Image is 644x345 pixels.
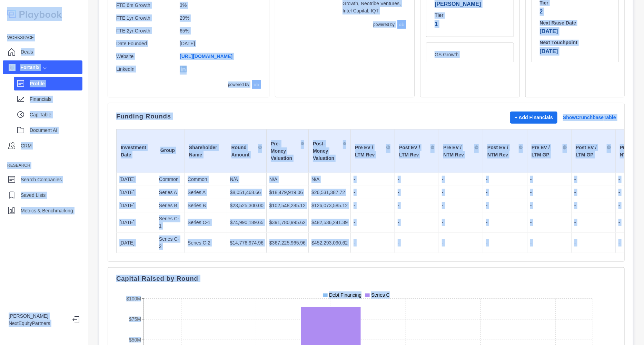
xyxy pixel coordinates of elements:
p: - [354,176,392,183]
p: $26,531,387.72 [311,189,348,196]
p: - [398,176,436,183]
p: - [530,176,568,183]
p: [DATE] [119,176,153,183]
img: company image [9,64,16,71]
div: Investment Date [121,144,152,159]
p: Series B [159,202,182,209]
p: - [442,239,480,247]
p: Metrics & Benchmarking [21,207,73,214]
p: Funding Rounds [116,114,171,119]
p: 2 [540,8,610,16]
p: Document AI [30,127,82,134]
p: $391,780,995.62 [269,219,306,226]
p: - [398,189,436,196]
div: Fortanix [9,64,40,71]
p: Series A [188,189,224,196]
div: Post EV / NTM Rev [487,144,523,159]
div: Round Amount [231,144,262,159]
img: crunchbase-logo [252,80,261,89]
p: Series C-2 [188,239,224,247]
p: 1 [435,20,505,28]
p: [DATE] [119,239,153,247]
p: Series B [188,202,224,209]
button: + Add Financials [510,112,557,124]
p: N/A [230,176,264,183]
p: $452,293,090.62 [311,239,348,247]
h6: Tier [435,12,505,19]
p: - [442,189,480,196]
div: Group [160,147,180,156]
p: Date Founded [116,40,174,47]
p: Search Companies [21,176,62,183]
p: Series C-2 [159,236,182,250]
span: Debt Financing [329,292,361,298]
p: - [398,239,436,247]
p: - [442,202,480,209]
img: Sort [563,144,567,151]
p: LinkedIn [116,66,174,75]
p: $126,073,585.12 [311,202,348,209]
p: [DATE] [119,189,153,196]
p: 3% [180,2,261,9]
p: - [530,189,568,196]
p: [DATE] [119,202,153,209]
img: Sort [474,144,479,151]
p: GS Growth [435,51,497,58]
p: [DATE] [540,47,610,56]
p: Saved Lists [21,192,46,199]
h6: Next Touchpoint [540,40,610,46]
a: Show Crunchbase Table [563,114,616,121]
div: Pre EV / NTM Rev [443,144,479,159]
p: - [486,189,524,196]
p: Deals [21,48,33,56]
p: - [442,176,480,183]
p: Capital Raised by Round [116,276,616,281]
p: NextEquityPartners [9,320,67,327]
p: - [442,219,480,226]
span: Series C [371,292,390,298]
p: - [398,219,436,226]
p: [DATE] [119,219,153,226]
p: - [398,202,436,209]
p: FTE 6m Growth [116,2,174,9]
p: FTE 2yr Growth [116,27,174,35]
img: Sort [607,144,611,151]
h6: Next Raise Date [540,20,610,26]
p: Series C-1 [159,215,182,230]
p: N/A [311,176,348,183]
p: 29% [180,15,261,22]
p: - [530,239,568,247]
p: $367,225,965.96 [269,239,306,247]
p: N/A [269,176,306,183]
img: Sort [301,140,304,147]
div: Post EV / LTM Rev [399,144,435,159]
p: - [574,189,613,196]
p: - [574,219,613,226]
img: linkedin-logo [180,66,187,73]
p: FTE 1yr Growth [116,15,174,22]
p: - [354,202,392,209]
p: [DATE] [540,27,610,36]
p: - [486,239,524,247]
p: - [354,189,392,196]
img: Sort [386,144,390,151]
p: powered by [228,82,249,88]
p: $74,990,189.65 [230,219,264,226]
p: [DATE] [180,40,261,47]
p: Series A [159,189,182,196]
p: - [530,202,568,209]
div: Pre EV / LTM Rev [355,144,390,159]
p: $482,536,241.39 [311,219,348,226]
a: [URL][DOMAIN_NAME] [180,54,232,59]
p: 65% [180,27,261,35]
img: Sort [343,140,346,147]
p: Common [159,176,182,183]
p: - [574,176,613,183]
p: - [354,219,392,226]
div: Post EV / LTM GP [576,144,611,159]
p: - [354,239,392,247]
p: powered by [373,21,395,28]
p: $8,051,468.66 [230,189,264,196]
img: logo-colored [7,7,62,21]
p: Profile [30,80,82,87]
